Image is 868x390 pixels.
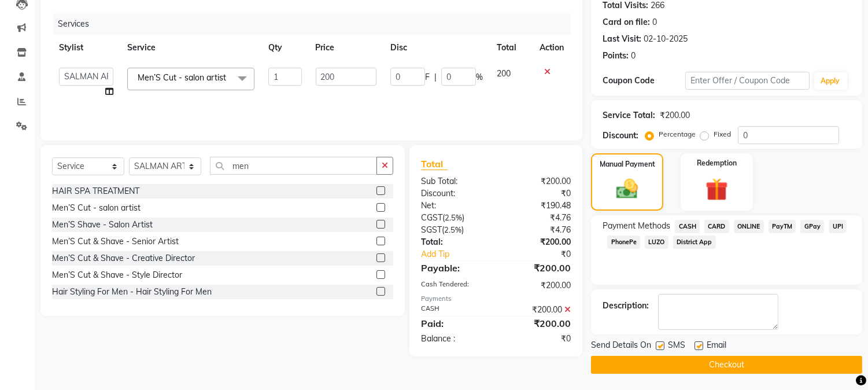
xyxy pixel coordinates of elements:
span: LUZO [645,236,668,249]
span: UPI [829,220,847,233]
div: 02-10-2025 [644,33,688,45]
button: Checkout [591,356,862,374]
div: Services [53,13,579,35]
div: HAIR SPA TREATMENT [52,185,139,197]
div: ₹200.00 [496,279,580,292]
th: Stylist [52,35,120,61]
label: Fixed [714,129,731,139]
span: SGST [421,225,442,235]
span: Men’S Cut - salon artist [138,72,226,83]
label: Redemption [697,158,737,168]
div: ₹4.76 [496,224,580,236]
span: Send Details On [591,339,651,354]
div: Discount: [412,187,496,200]
div: ₹0 [496,187,580,200]
a: x [226,72,231,83]
button: Apply [814,72,847,90]
th: Total [490,35,533,61]
div: Coupon Code [603,75,685,87]
div: ₹0 [510,248,580,260]
div: ₹200.00 [496,304,580,316]
span: 200 [497,68,511,79]
div: Last Visit: [603,33,641,45]
a: Add Tip [412,248,510,260]
span: District App [673,236,716,249]
th: Price [309,35,383,61]
input: Enter Offer / Coupon Code [685,72,809,90]
div: Men’S Cut & Shave - Creative Director [52,252,195,264]
div: Cash Tendered: [412,279,496,292]
div: ( ) [412,212,496,224]
div: Service Total: [603,109,655,122]
div: ₹200.00 [496,317,580,330]
span: PhonePe [607,236,640,249]
img: _gift.svg [699,175,735,204]
input: Search or Scan [210,157,377,175]
th: Qty [261,35,308,61]
div: Net: [412,200,496,212]
span: PayTM [769,220,796,233]
div: Points: [603,50,629,62]
span: SMS [668,339,685,354]
div: ₹200.00 [496,261,580,275]
span: ONLINE [734,220,764,233]
img: _cash.svg [610,176,644,201]
div: Payable: [412,261,496,275]
div: CASH [412,304,496,316]
div: Men’S Cut & Shave - Senior Artist [52,236,179,248]
div: ₹200.00 [496,236,580,248]
div: Balance : [412,333,496,345]
span: GPay [800,220,824,233]
span: Total [421,158,448,170]
div: Total: [412,236,496,248]
div: 0 [631,50,636,62]
span: 2.5% [444,225,461,234]
div: Men’S Cut - salon artist [52,202,141,214]
div: Discount: [603,130,638,142]
div: 0 [652,16,657,28]
div: ₹200.00 [496,175,580,187]
span: F [425,71,430,83]
span: % [476,71,483,83]
th: Service [120,35,261,61]
div: ₹0 [496,333,580,345]
div: Payments [421,294,571,304]
span: Payment Methods [603,220,670,232]
div: ₹4.76 [496,212,580,224]
div: Men’S Cut & Shave - Style Director [52,269,182,281]
div: Men’S Shave - Salon Artist [52,219,153,231]
span: | [434,71,437,83]
div: Paid: [412,317,496,330]
label: Percentage [659,129,696,139]
div: ₹190.48 [496,200,580,212]
div: ₹200.00 [660,109,690,122]
th: Disc [383,35,490,61]
span: 2.5% [445,213,462,222]
th: Action [533,35,571,61]
div: Card on file: [603,16,650,28]
div: Hair Styling For Men - Hair Styling For Men [52,286,212,298]
span: CASH [675,220,700,233]
label: Manual Payment [600,159,655,170]
span: Email [707,339,726,354]
div: ( ) [412,224,496,236]
span: CARD [704,220,729,233]
div: Description: [603,300,649,312]
div: Sub Total: [412,175,496,187]
span: CGST [421,212,442,223]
